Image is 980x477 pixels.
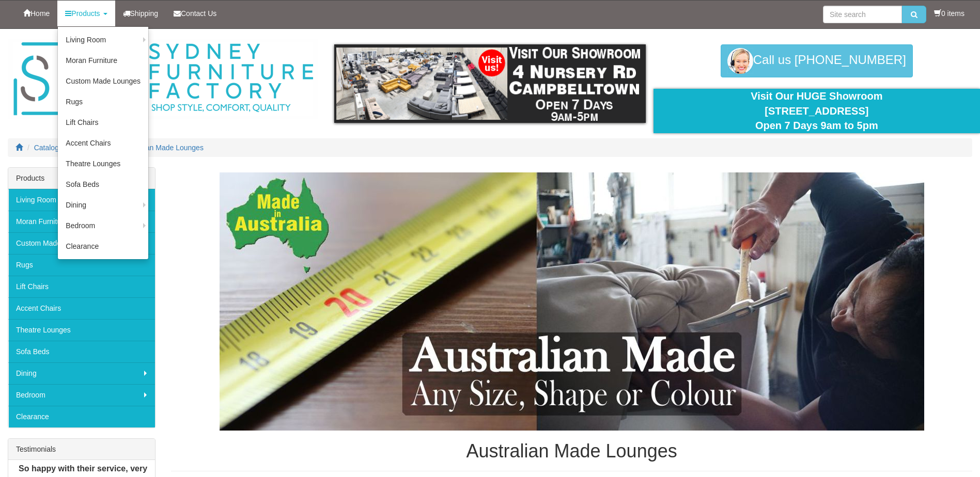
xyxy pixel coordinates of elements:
[823,6,902,23] input: Site search
[71,9,100,18] span: Products
[58,153,148,174] a: Theatre Lounges
[58,91,148,112] a: Rugs
[220,172,924,431] img: Australian Made Lounges
[8,362,155,384] a: Dining
[57,1,115,26] a: Products
[121,144,204,152] a: Australian Made Lounges
[8,406,155,427] a: Clearance
[934,8,965,19] li: 0 items
[8,39,318,119] img: Sydney Furniture Factory
[8,341,155,362] a: Sofa Beds
[115,1,166,26] a: Shipping
[8,211,155,232] a: Moran Furniture
[8,254,155,276] a: Rugs
[130,9,159,18] span: Shipping
[58,215,148,236] a: Bedroom
[58,133,148,153] a: Accent Chairs
[8,439,155,460] div: Testimonials
[8,319,155,341] a: Theatre Lounges
[34,144,59,152] a: Catalog
[166,1,224,26] a: Contact Us
[58,174,148,195] a: Sofa Beds
[58,71,148,91] a: Custom Made Lounges
[8,384,155,406] a: Bedroom
[181,9,216,18] span: Contact Us
[30,9,50,18] span: Home
[334,44,645,123] img: showroom.gif
[15,1,57,26] a: Home
[8,189,155,211] a: Living Room
[58,195,148,215] a: Dining
[58,112,148,133] a: Lift Chairs
[8,297,155,319] a: Accent Chairs
[171,441,972,462] h1: Australian Made Lounges
[8,276,155,297] a: Lift Chairs
[8,168,155,189] div: Products
[661,89,972,133] div: Visit Our HUGE Showroom [STREET_ADDRESS] Open 7 Days 9am to 5pm
[58,236,148,257] a: Clearance
[8,232,155,254] a: Custom Made Lounges
[58,50,148,71] a: Moran Furniture
[58,29,148,50] a: Living Room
